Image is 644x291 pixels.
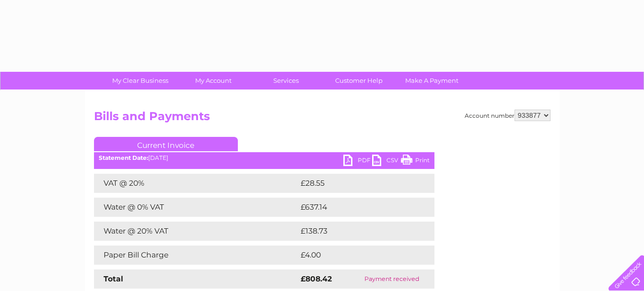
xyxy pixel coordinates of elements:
a: CSV [372,155,401,168]
strong: £808.42 [301,274,332,283]
a: My Account [174,72,253,90]
a: Current Invoice [94,137,238,151]
a: Print [401,155,430,168]
td: £138.73 [298,222,417,241]
td: £28.55 [298,174,415,193]
div: [DATE] [94,155,434,161]
h2: Bills and Payments [94,110,550,128]
b: Statement Date: [99,154,148,161]
td: £637.14 [298,198,416,217]
a: PDF [343,155,372,168]
a: My Clear Business [101,72,180,90]
td: Water @ 20% VAT [94,222,298,241]
td: £4.00 [298,246,412,265]
div: Account number [465,110,550,121]
a: Services [246,72,326,90]
td: Paper Bill Charge [94,246,298,265]
td: Water @ 0% VAT [94,198,298,217]
a: Make A Payment [392,72,471,90]
td: VAT @ 20% [94,174,298,193]
strong: Total [104,274,123,283]
td: Payment received [350,269,434,289]
a: Customer Help [319,72,398,90]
